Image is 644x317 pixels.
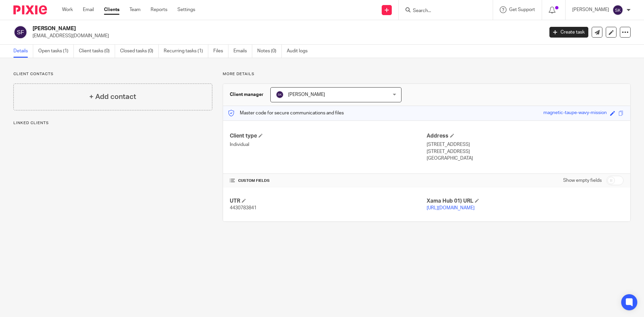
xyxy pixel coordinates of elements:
[563,177,602,184] label: Show empty fields
[288,92,325,97] span: [PERSON_NAME]
[213,45,228,58] a: Files
[572,6,609,13] p: [PERSON_NAME]
[230,91,264,98] h3: Client manager
[427,155,624,162] p: [GEOGRAPHIC_DATA]
[164,45,208,58] a: Recurring tasks (1)
[177,6,195,13] a: Settings
[549,27,588,38] a: Create task
[427,148,624,155] p: [STREET_ADDRESS]
[79,45,115,58] a: Client tasks (0)
[120,45,159,58] a: Closed tasks (0)
[612,5,623,15] img: svg%3E
[62,6,73,13] a: Work
[276,91,284,99] img: svg%3E
[509,7,535,12] span: Get Support
[13,45,33,58] a: Details
[287,45,313,58] a: Audit logs
[83,6,94,13] a: Email
[427,198,624,205] h4: Xama Hub 01) URL
[13,5,47,14] img: Pixie
[230,133,427,140] h4: Client type
[427,206,475,210] a: [URL][DOMAIN_NAME]
[33,33,539,39] p: [EMAIL_ADDRESS][DOMAIN_NAME]
[129,6,141,13] a: Team
[412,8,473,14] input: Search
[230,178,427,183] h4: CUSTOM FIELDS
[151,6,167,13] a: Reports
[543,109,607,117] div: magnetic-taupe-wavy-mission
[33,25,438,32] h2: [PERSON_NAME]
[230,198,427,205] h4: UTR
[13,120,212,126] p: Linked clients
[104,6,119,13] a: Clients
[233,45,252,58] a: Emails
[89,92,136,102] h4: + Add contact
[257,45,282,58] a: Notes (0)
[13,71,212,77] p: Client contacts
[230,141,427,148] p: Individual
[230,206,257,210] span: 4430783841
[223,71,631,77] p: More details
[13,25,28,39] img: svg%3E
[427,133,624,140] h4: Address
[228,110,344,116] p: Master code for secure communications and files
[38,45,74,58] a: Open tasks (1)
[427,141,624,148] p: [STREET_ADDRESS]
